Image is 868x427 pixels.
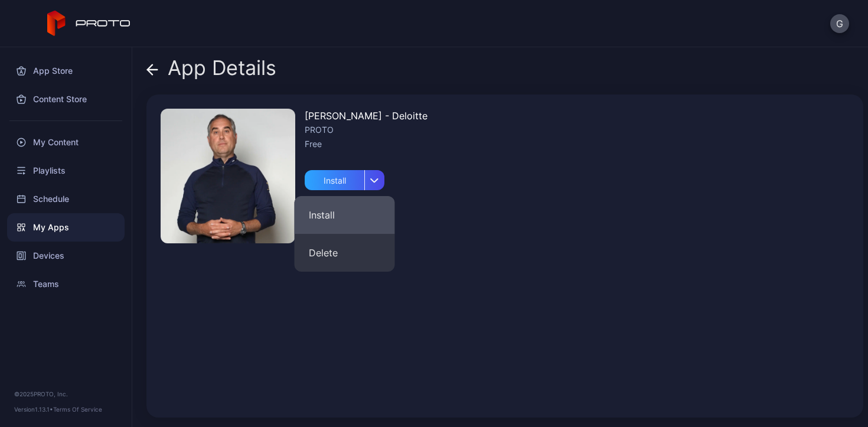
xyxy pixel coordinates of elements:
[305,123,428,137] div: PROTO
[14,389,118,399] div: © 2025 PROTO, Inc.
[7,85,125,113] a: Content Store
[295,196,395,234] button: Install
[7,242,125,270] a: Devices
[146,57,276,85] div: App Details
[305,170,364,190] div: Install
[7,213,125,242] a: My Apps
[7,270,125,298] a: Teams
[7,57,125,85] a: App Store
[7,157,125,185] a: Playlists
[305,137,428,151] div: Free
[295,234,395,272] button: Delete
[53,406,102,413] a: Terms Of Service
[830,14,849,33] button: G
[14,406,53,413] span: Version 1.13.1 •
[7,128,125,157] a: My Content
[305,165,384,190] button: Install
[7,185,125,213] a: Schedule
[305,109,428,123] div: [PERSON_NAME] - Deloitte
